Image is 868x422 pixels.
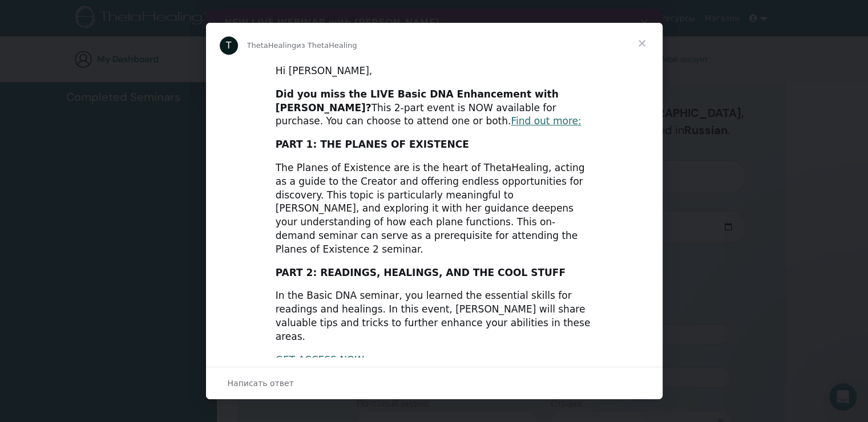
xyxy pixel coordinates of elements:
div: Закрыть [435,10,446,17]
a: GET ACCESS NOW [276,354,364,366]
div: In the Basic DNA seminar, you learned the essential skills for readings and healings. In this eve... [276,289,593,343]
b: CLARITY — Learn It. Know It. Live It. Create With It. [18,19,284,30]
a: Reserve Your Spot ➜ [18,71,120,85]
div: The Planes of Existence are is the heart of ThetaHealing, acting as a guide to the Creator and of... [276,161,593,257]
span: Закрыть [621,23,663,64]
span: ThetaHealing [247,41,297,50]
div: Join us The very first webinar dedicated entirely to the energy of — how to understand it, live i... [18,8,420,65]
b: PART 1: THE PLANES OF EXISTENCE [276,139,469,150]
div: Hi [PERSON_NAME], [276,64,593,78]
b: Did you miss the LIVE Basic DNA Enhancement with [PERSON_NAME]? [276,88,559,113]
b: PART 2: READINGS, HEALINGS, AND THE COOL STUFF [276,267,566,278]
b: NEW LIVE WEBINAR with [PERSON_NAME] [18,8,233,19]
span: из ThetaHealing [296,41,357,50]
a: Find out more: [511,115,581,127]
div: Открыть разговор и ответить [206,367,663,399]
div: Profile image for ThetaHealing [220,36,238,55]
i: [DATE] 11:00 AM MST [49,31,148,42]
div: This 2-part event is NOW available for purchase. You can choose to attend one or both. [276,88,593,128]
b: Clarity [281,42,314,53]
span: Написать ответ [228,376,294,391]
